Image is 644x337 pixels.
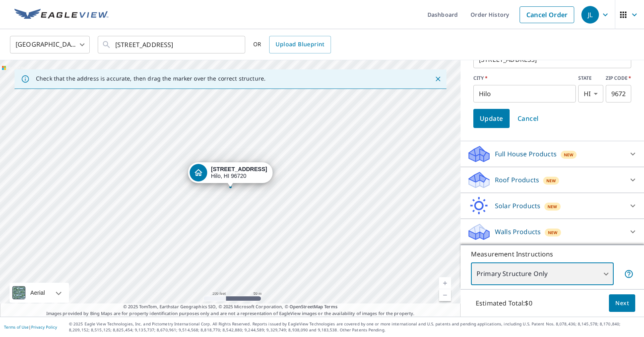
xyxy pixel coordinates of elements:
[606,75,631,82] label: ZIP CODE
[511,109,545,128] button: Cancel
[123,303,337,310] span: © 2025 TomTom, Earthstar Geographics SIO, © 2025 Microsoft Corporation, ©
[548,229,557,236] span: New
[495,175,539,185] p: Roof Products
[467,170,638,189] div: Roof ProductsNew
[547,203,557,210] span: New
[471,263,614,285] div: Primary Structure Only
[467,196,638,215] div: Solar ProductsNew
[564,152,573,158] span: New
[211,166,267,172] strong: [STREET_ADDRESS]
[31,324,57,330] a: Privacy Policy
[471,249,634,259] p: Measurement Instructions
[433,74,443,84] button: Close
[584,90,591,98] em: HI
[290,303,323,309] a: OpenStreetMap
[14,9,108,21] img: EV Logo
[10,34,90,56] div: [GEOGRAPHIC_DATA]
[581,6,599,24] div: JL
[4,325,57,329] p: |
[188,162,273,187] div: Dropped pin, building 1, Residential property, 109 Holomua St Hilo, HI 96720
[495,201,540,211] p: Solar Products
[211,166,267,179] div: Hilo, HI 96720
[469,294,539,312] p: Estimated Total: $0
[609,294,635,312] button: Next
[578,85,603,102] div: HI
[4,324,29,330] a: Terms of Use
[69,321,640,333] p: © 2025 Eagle View Technologies, Inc. and Pictometry International Corp. All Rights Reserved. Repo...
[10,283,69,303] div: Aerial
[615,298,629,308] span: Next
[269,36,331,53] a: Upload Blueprint
[28,283,47,303] div: Aerial
[473,109,510,128] button: Update
[473,75,576,82] label: CITY
[495,149,557,159] p: Full House Products
[624,269,634,279] span: Your report will include only the primary structure on the property. For example, a detached gara...
[495,227,541,236] p: Walls Products
[324,303,337,309] a: Terms
[480,113,503,124] span: Update
[467,222,638,241] div: Walls ProductsNew
[439,277,451,289] a: Current Level 18, Zoom In
[578,75,603,82] label: STATE
[276,39,324,49] span: Upload Blueprint
[546,177,556,184] span: New
[253,36,331,53] div: OR
[115,34,229,56] input: Search by address or latitude-longitude
[36,75,266,82] p: Check that the address is accurate, then drag the marker over the correct structure.
[439,289,451,301] a: Current Level 18, Zoom Out
[467,144,638,164] div: Full House ProductsNew
[520,6,574,23] a: Cancel Order
[518,113,539,124] span: Cancel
